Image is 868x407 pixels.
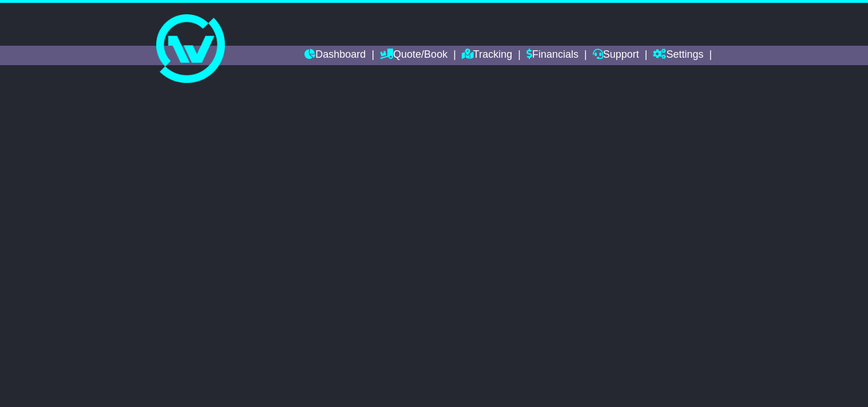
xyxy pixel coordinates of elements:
[526,46,578,65] a: Financials
[304,46,366,65] a: Dashboard
[653,46,703,65] a: Settings
[380,46,447,65] a: Quote/Book
[593,46,639,65] a: Support
[462,46,512,65] a: Tracking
